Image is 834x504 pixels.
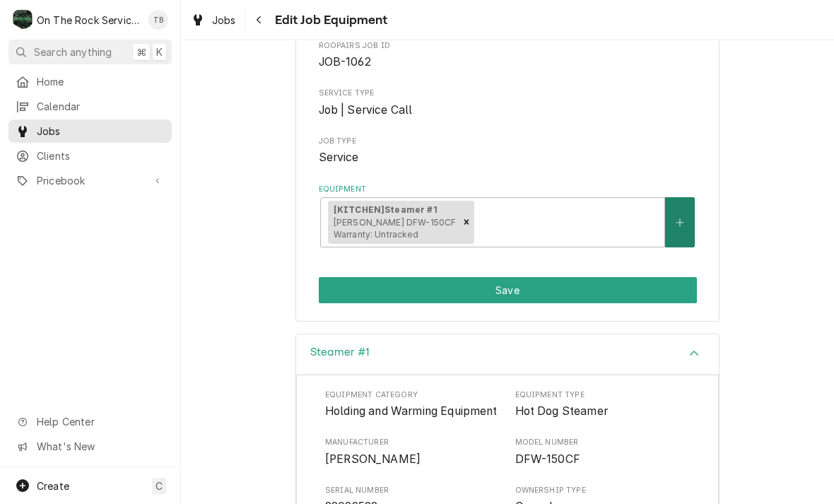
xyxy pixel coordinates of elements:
span: C [155,479,163,493]
div: Remove [object Object] [459,201,474,245]
a: Calendar [8,95,172,118]
div: Equipment Type [515,389,691,420]
a: Go to What's New [8,435,172,458]
span: ⌘ [136,45,146,59]
div: On The Rock Services [37,13,141,28]
span: Equipment Type [515,389,691,401]
span: Holding and Warming Equipment [325,404,498,418]
span: Jobs [37,124,165,139]
span: Model Number [515,437,691,448]
button: Search anything⌘K [8,40,172,64]
a: Clients [8,144,172,168]
span: [PERSON_NAME] [325,452,421,466]
h3: Steamer #1 [310,346,370,359]
button: Create New Equipment [665,197,695,247]
span: Equipment Type [515,403,691,420]
div: Job Type [319,136,697,166]
button: Navigate back [248,8,271,31]
span: Jobs [212,13,236,28]
span: DFW-150CF [515,452,580,466]
span: Service [319,151,359,164]
a: Jobs [185,8,242,32]
span: Roopairs Job ID [319,40,697,52]
span: Job Type [319,149,697,166]
span: Ownership Type [515,485,691,496]
span: Service Type [319,102,697,119]
span: Manufacturer [325,451,500,468]
div: Roopairs Job ID [319,40,697,71]
button: Save [319,277,697,303]
span: Pricebook [37,173,143,188]
span: Service Type [319,88,697,99]
span: [PERSON_NAME] DFW-150CF Warranty: Untracked [334,217,457,240]
span: Equipment Category [325,403,500,420]
span: Manufacturer [325,437,500,448]
a: Go to Help Center [8,410,172,433]
div: Button Group Row [319,277,697,303]
div: Equipment [319,184,697,248]
span: Home [37,74,165,89]
div: Model Number [515,437,691,467]
span: Job | Service Call [319,103,413,117]
span: Create [37,480,69,492]
span: Serial Number [325,485,500,496]
span: Edit Job Equipment [271,11,388,30]
span: Roopairs Job ID [319,54,697,71]
div: Service Type [319,88,697,118]
div: Button Group [319,277,697,303]
span: Calendar [37,99,165,114]
span: Model Number [515,451,691,468]
svg: Create New Equipment [676,218,684,228]
div: O [13,10,33,30]
span: Equipment Category [325,389,500,401]
label: Equipment [319,184,697,195]
div: TB [148,10,168,30]
a: Go to Pricebook [8,169,172,192]
div: Equipment Category [325,389,500,420]
div: Accordion Header [296,334,719,375]
span: K [156,45,163,59]
span: Help Center [37,414,163,429]
span: Search anything [34,45,112,59]
span: Hot Dog Steamer [515,404,608,418]
span: JOB-1062 [319,55,371,69]
span: What's New [37,439,163,454]
a: Home [8,70,172,93]
span: Job Type [319,136,697,147]
div: Todd Brady's Avatar [148,10,168,30]
div: On The Rock Services's Avatar [13,10,33,30]
span: Clients [37,148,165,163]
strong: [KITCHEN] Steamer #1 [334,204,437,215]
a: Jobs [8,119,172,143]
button: Accordion Details Expand Trigger [296,334,719,375]
div: Manufacturer [325,437,500,467]
div: Job Equipment Summary [319,6,697,247]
